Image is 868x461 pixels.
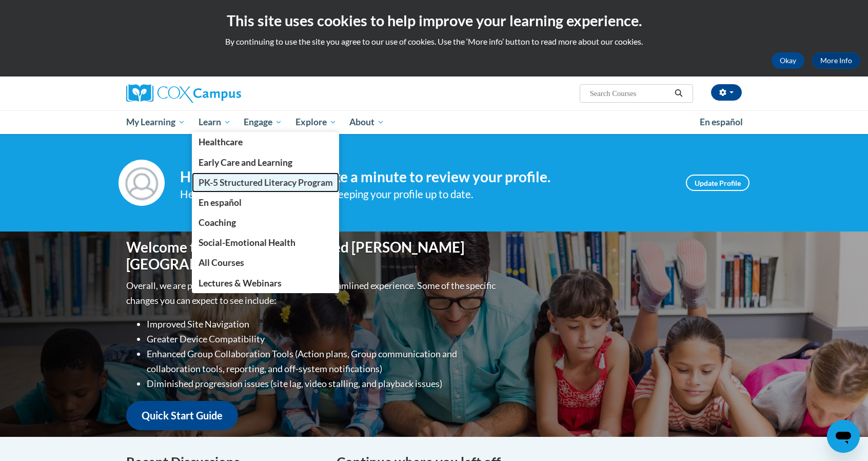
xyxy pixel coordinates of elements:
span: Lectures & Webinars [199,278,282,289]
button: Account Settings [711,84,742,101]
span: Coaching [199,217,236,228]
a: Engage [237,110,289,134]
span: All Courses [199,257,244,268]
a: Cox Campus [126,84,321,103]
h4: Hi [PERSON_NAME]! Take a minute to review your profile. [180,168,670,186]
div: Help improve your experience by keeping your profile up to date. [180,186,670,203]
a: PK-5 Structured Literacy Program [192,172,340,193]
a: Learn [192,110,238,134]
a: Lectures & Webinars [192,273,340,293]
a: Healthcare [192,132,340,152]
button: Okay [772,52,804,69]
span: About [349,116,384,128]
a: En español [192,193,340,213]
a: Quick Start Guide [126,401,238,430]
h2: This site uses cookies to help improve your learning experience. [8,10,860,31]
span: Explore [295,116,337,128]
li: Diminished progression issues (site lag, video stalling, and playback issues) [147,376,498,391]
a: About [343,110,391,134]
a: En español [693,111,749,133]
span: En español [199,197,242,208]
a: Update Profile [686,175,749,191]
img: Profile Image [119,160,165,206]
a: All Courses [192,253,340,273]
h1: Welcome to the new and improved [PERSON_NAME][GEOGRAPHIC_DATA] [126,239,498,273]
span: Engage [244,116,282,128]
iframe: Button to launch messaging window [827,420,860,453]
input: Search Courses [589,87,671,100]
span: Social-Emotional Health [199,237,295,248]
span: Learn [199,116,231,128]
span: Early Care and Learning [199,157,292,168]
div: Main menu [111,110,757,134]
p: Overall, we are proud to provide you with a more streamlined experience. Some of the specific cha... [126,278,498,308]
p: By continuing to use the site you agree to our use of cookies. Use the ‘More info’ button to read... [8,36,860,47]
span: PK-5 Structured Literacy Program [199,177,333,188]
li: Greater Device Compatibility [147,332,498,347]
a: Coaching [192,213,340,233]
li: Enhanced Group Collaboration Tools (Action plans, Group communication and collaboration tools, re... [147,347,498,376]
a: More Info [812,52,860,69]
span: My Learning [126,116,185,128]
a: Early Care and Learning [192,152,340,172]
span: Healthcare [199,137,243,147]
a: My Learning [120,110,192,134]
a: Social-Emotional Health [192,233,340,253]
span: En español [700,117,743,127]
li: Improved Site Navigation [147,317,498,332]
img: Cox Campus [126,84,241,103]
a: Explore [289,110,343,134]
button: Search [671,87,686,100]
